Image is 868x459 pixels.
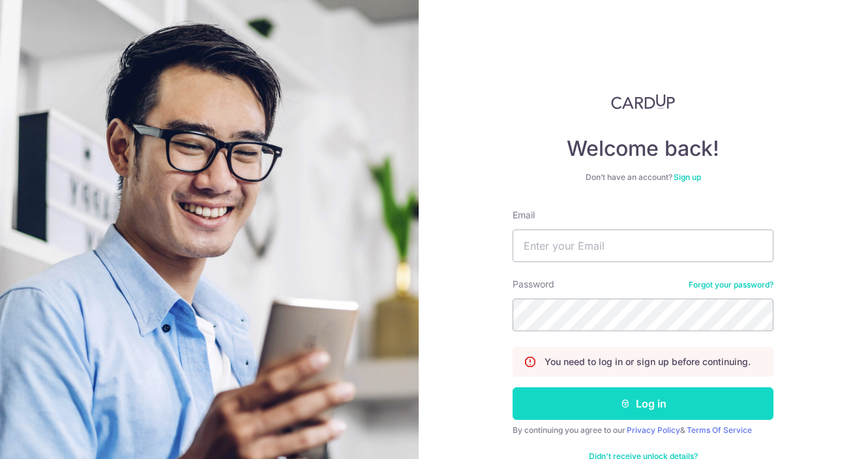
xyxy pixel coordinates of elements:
label: Email [513,209,535,222]
label: Password [513,278,554,291]
p: You need to log in or sign up before continuing. [545,355,751,368]
div: Don’t have an account? [513,172,773,183]
a: Sign up [674,172,701,182]
a: Terms Of Service [687,425,752,435]
h4: Welcome back! [513,136,773,162]
a: Forgot your password? [689,280,773,290]
img: CardUp Logo [611,94,675,110]
input: Enter your Email [513,229,773,262]
button: Log in [513,387,773,420]
a: Privacy Policy [627,425,680,435]
div: By continuing you agree to our & [513,425,773,436]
